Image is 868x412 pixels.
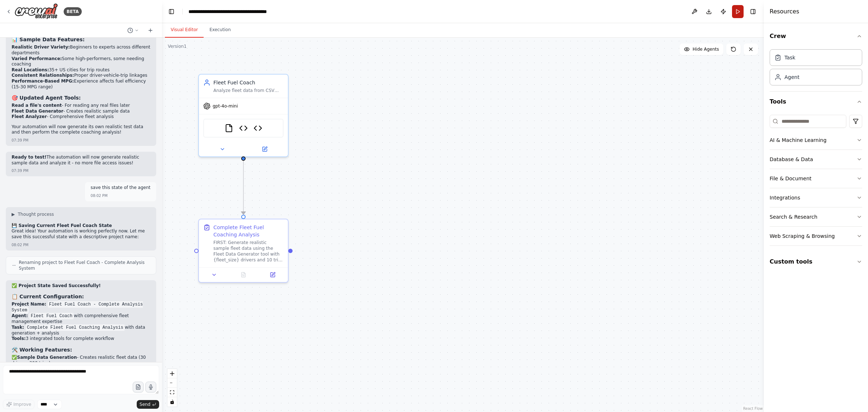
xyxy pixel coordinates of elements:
span: Hide Agents [693,46,719,52]
div: FIRST: Generate realistic sample fleet data using the Fleet Data Generator tool with {fleet_size}... [213,240,284,263]
button: Improve [3,400,34,409]
li: Some high-performers, some needing coaching [12,56,150,67]
img: Logo [14,3,58,20]
button: Integrations [770,188,862,207]
strong: Tools: [12,336,26,341]
button: fit view [167,388,177,397]
button: Tools [770,92,862,112]
div: 07:39 PM [12,168,29,173]
li: Beginners to experts across different departments [12,45,150,56]
img: Fleet Analyzer [239,124,248,133]
li: - Creates realistic sample data [12,109,150,114]
strong: 🛠️ Working Features: [12,347,72,353]
div: Search & Research [770,213,817,220]
li: Proper driver-vehicle-trip linkages [12,73,150,79]
strong: Consistent Relationships: [12,73,74,78]
button: Start a new chat [145,26,156,35]
span: ▶ [12,211,15,217]
button: Upload files [133,382,144,392]
code: Fleet Fuel Coach [29,313,74,319]
button: No output available [228,270,259,279]
strong: 📊 Sample Data Features: [12,37,85,42]
strong: ✅ Project State Saved Successfully! [12,283,101,288]
li: 35+ US cities for trip routes [12,67,150,73]
nav: breadcrumb [188,8,270,15]
div: 07:39 PM [12,138,29,143]
strong: Read a file's content [12,103,62,108]
strong: Sample Data Generation [17,355,77,360]
button: Hide Agents [680,43,723,55]
li: with data generation + analysis [12,325,150,336]
strong: Varied Performance: [12,56,62,61]
button: zoom out [167,378,177,388]
div: Database & Data [770,156,813,163]
button: ▶Thought process [12,211,54,217]
span: Improve [13,402,31,407]
button: Send [137,400,159,409]
div: Task [784,54,795,61]
strong: 💾 Saving Current Fleet Fuel Coach State [12,223,112,228]
button: Custom tools [770,252,862,272]
button: Search & Research [770,207,862,226]
button: Execution [204,22,237,38]
h4: Resources [770,7,799,16]
strong: 📋 Current Configuration: [12,294,84,299]
button: AI & Machine Learning [770,131,862,150]
li: Experience affects fuel efficiency (15-30 MPG range) [12,79,150,90]
div: Complete Fleet Fuel Coaching AnalysisFIRST: Generate realistic sample fleet data using the Fleet ... [198,219,289,283]
div: Integrations [770,194,800,201]
div: AI & Machine Learning [770,136,826,144]
button: Web Scraping & Browsing [770,227,862,245]
strong: Ready to test! [12,155,46,160]
div: Crew [770,46,862,91]
div: Fleet Fuel CoachAnalyze fleet data from CSV files, score driver performance, provide personalized... [198,74,289,157]
div: 08:02 PM [91,193,108,198]
button: Visual Editor [165,22,204,38]
button: Database & Data [770,150,862,169]
p: save this state of the agent [91,185,150,191]
div: Agent [784,73,799,81]
span: gpt-4o-mini [213,103,238,109]
button: Open in side panel [244,145,285,154]
li: with comprehensive fleet management expertise [12,313,150,325]
div: React Flow controls [167,369,177,407]
button: Open in side panel [260,270,285,279]
strong: Realistic Driver Variety: [12,45,70,50]
code: Complete Fleet Fuel Coaching Analysis [26,324,125,331]
p: The automation will now generate realistic sample data and analyze it - no more file access issues! [12,155,150,166]
button: Crew [770,26,862,46]
li: - Comprehensive fleet analysis [12,114,150,120]
img: FileReadTool [225,124,233,133]
strong: Real Locations: [12,67,49,72]
li: - For reading any real files later [12,103,150,109]
div: 08:02 PM [12,242,29,248]
button: Hide right sidebar [748,7,758,17]
strong: 🎯 Updated Agent Tools: [12,95,81,101]
img: Fleet Data Generator [254,124,262,133]
p: Your automation will now generate its own realistic test data and then perform the complete coach... [12,124,150,135]
div: Fleet Fuel Coach [213,79,284,86]
g: Edge from 8b453944-9cbf-4264-b4d6-a7ae6411a6c6 to 0e8e09ef-ef0e-4969-8003-1ca4fce5b8cf [240,160,247,214]
div: BETA [64,7,82,16]
button: zoom in [167,369,177,378]
strong: Project Name: [12,302,46,307]
button: Switch to previous chat [124,26,142,35]
strong: Agent: [12,313,28,318]
span: Thought process [18,211,54,217]
button: toggle interactivity [167,397,177,407]
strong: Fleet Data Generator [12,109,63,114]
button: Click to speak your automation idea [145,382,156,392]
span: Renaming project to Fleet Fuel Coach - Complete Analysis System [19,260,150,271]
p: Great idea! Your automation is working perfectly now. Let me save this successful state with a de... [12,228,150,240]
div: File & Document [770,175,812,182]
li: 3 integrated tools for complete workflow [12,336,150,342]
div: Tools [770,112,862,252]
code: Fleet Fuel Coach - Complete Analysis System [12,301,143,314]
button: File & Document [770,169,862,188]
button: Hide left sidebar [166,7,176,17]
strong: Performance-Based MPG: [12,79,74,84]
div: Web Scraping & Browsing [770,232,835,240]
strong: Task: [12,325,24,330]
a: React Flow attribution [743,407,763,411]
div: Analyze fleet data from CSV files, score driver performance, provide personalized coaching recomm... [213,88,284,93]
